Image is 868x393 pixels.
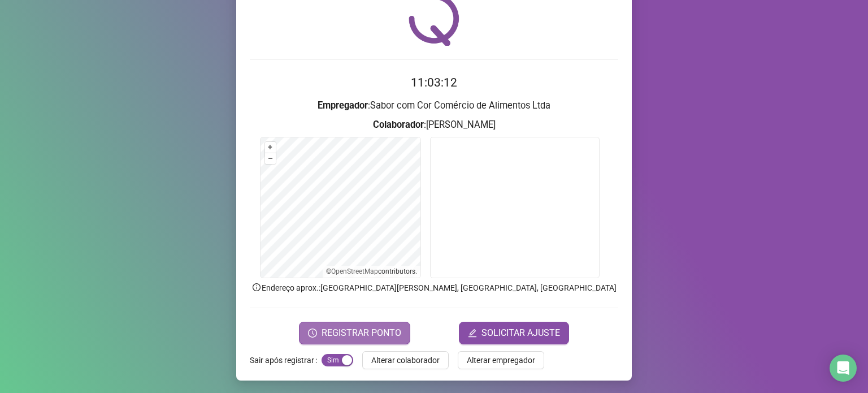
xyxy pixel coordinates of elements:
span: Alterar colaborador [371,354,440,366]
span: info-circle [251,282,262,292]
label: Sair após registrar [250,351,322,369]
button: Alterar empregador [458,351,544,369]
time: 11:03:12 [411,76,457,89]
button: REGISTRAR PONTO [299,322,410,344]
button: editSOLICITAR AJUSTE [459,322,569,344]
span: clock-circle [308,329,317,338]
span: Alterar empregador [467,354,535,366]
strong: Colaborador [373,119,424,130]
h3: : [PERSON_NAME] [250,118,618,132]
div: Open Intercom Messenger [830,355,857,382]
h3: : Sabor com Cor Comércio de Alimentos Ltda [250,98,618,113]
button: Alterar colaborador [362,351,449,369]
li: © contributors. [326,267,417,275]
span: edit [468,329,477,338]
strong: Empregador [318,100,368,111]
button: – [265,153,276,164]
span: SOLICITAR AJUSTE [481,326,560,340]
span: REGISTRAR PONTO [322,326,401,340]
p: Endereço aprox. : [GEOGRAPHIC_DATA][PERSON_NAME], [GEOGRAPHIC_DATA], [GEOGRAPHIC_DATA] [250,282,618,294]
a: OpenStreetMap [331,267,378,275]
button: + [265,142,276,153]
